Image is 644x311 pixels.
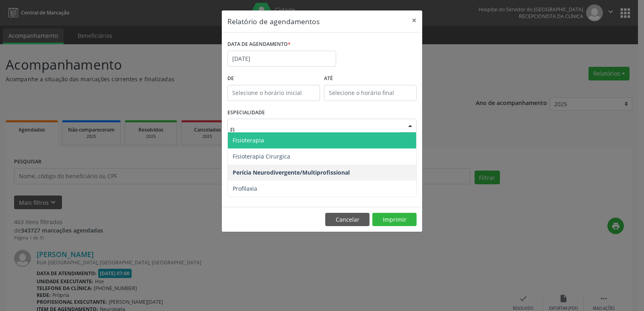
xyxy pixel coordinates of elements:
input: Selecione o horário final [324,85,417,101]
span: Fisioterapia [233,136,264,144]
input: Selecione uma data ou intervalo [227,51,336,67]
input: Selecione o horário inicial [227,85,320,101]
button: Cancelar [325,213,369,227]
span: Profilaxia [233,185,257,192]
button: Close [406,10,422,30]
input: Seleciona uma especialidade [230,122,400,138]
label: ESPECIALIDADE [227,107,265,119]
label: DATA DE AGENDAMENTO [227,38,291,51]
button: Imprimir [372,213,417,227]
h5: Relatório de agendamentos [227,16,320,27]
span: Fisioterapia Cirurgica [233,152,290,160]
span: Perícia Neurodivergente/Multiprofissional [233,169,350,176]
label: De [227,72,320,85]
label: ATÉ [324,72,417,85]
